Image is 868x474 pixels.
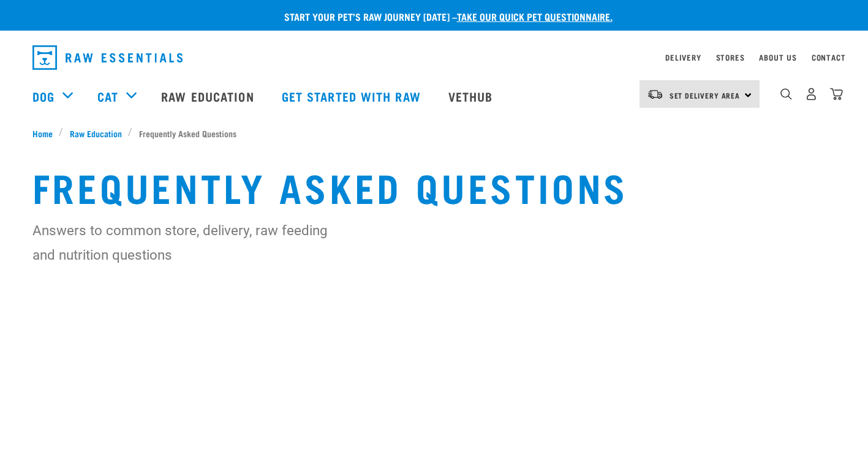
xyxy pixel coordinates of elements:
a: Cat [97,87,118,105]
span: Set Delivery Area [670,93,741,97]
a: About Us [759,55,796,59]
a: Raw Education [149,72,269,121]
a: Home [32,127,59,140]
img: van-moving.png [647,89,663,100]
a: take our quick pet questionnaire. [457,13,613,19]
a: Dog [32,87,55,105]
p: Answers to common store, delivery, raw feeding and nutrition questions [32,218,354,267]
span: Home [32,127,53,140]
nav: dropdown navigation [23,40,846,75]
nav: breadcrumbs [32,127,836,140]
img: user.png [805,88,818,100]
img: home-icon@2x.png [830,88,843,100]
img: Raw Essentials Logo [32,45,183,70]
h1: Frequently Asked Questions [32,164,836,208]
span: Raw Education [70,127,122,140]
a: Delivery [665,55,701,59]
a: Contact [812,55,846,59]
img: home-icon-1@2x.png [780,88,792,100]
a: Vethub [436,72,508,121]
a: Stores [716,55,745,59]
a: Raw Education [63,127,128,140]
a: Get started with Raw [270,72,436,121]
